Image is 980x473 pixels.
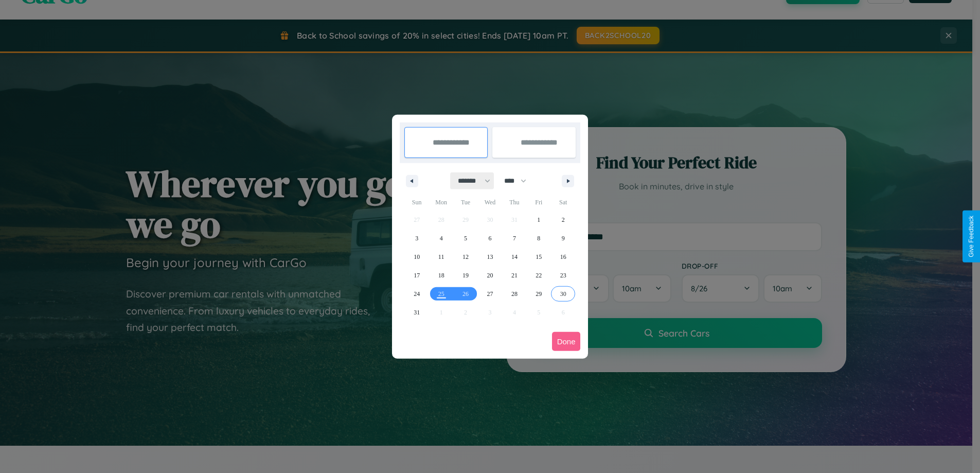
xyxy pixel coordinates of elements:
span: 22 [536,266,542,285]
span: Tue [453,194,477,211]
button: 22 [527,266,551,285]
span: 16 [560,248,566,266]
span: Sat [551,194,575,211]
span: 27 [487,285,493,303]
button: 23 [551,266,575,285]
button: 9 [551,229,575,248]
button: 7 [502,229,526,248]
button: 19 [453,266,477,285]
button: 31 [405,303,429,322]
button: 16 [551,248,575,266]
span: 17 [414,266,420,285]
button: 13 [478,248,502,266]
span: 30 [560,285,566,303]
button: 8 [527,229,551,248]
span: 25 [438,285,444,303]
button: 2 [551,211,575,229]
span: 5 [464,229,467,248]
span: 14 [511,248,518,266]
button: 10 [405,248,429,266]
button: 24 [405,285,429,303]
button: 1 [527,211,551,229]
span: Wed [478,194,502,211]
button: 5 [453,229,477,248]
span: 1 [537,211,540,229]
span: 7 [513,229,516,248]
span: 24 [414,285,420,303]
button: 14 [502,248,526,266]
span: 12 [462,248,469,266]
button: 12 [453,248,477,266]
span: 15 [536,248,542,266]
span: 3 [415,229,418,248]
span: Mon [429,194,453,211]
button: 11 [429,248,453,266]
button: 4 [429,229,453,248]
span: 8 [537,229,540,248]
span: 31 [414,303,420,322]
span: Sun [405,194,429,211]
button: 30 [551,285,575,303]
span: 13 [487,248,493,266]
span: 29 [536,285,542,303]
div: Give Feedback [968,216,975,257]
span: 28 [511,285,518,303]
span: 6 [488,229,491,248]
button: 29 [527,285,551,303]
span: 10 [414,248,420,266]
button: 6 [478,229,502,248]
button: 3 [405,229,429,248]
button: 21 [502,266,526,285]
button: 18 [429,266,453,285]
span: 11 [438,248,444,266]
button: 25 [429,285,453,303]
span: 4 [440,229,443,248]
button: 15 [527,248,551,266]
span: Fri [527,194,551,211]
button: Done [552,332,581,351]
span: 23 [560,266,566,285]
button: 20 [478,266,502,285]
span: 20 [487,266,493,285]
span: Thu [502,194,526,211]
span: 2 [562,211,565,229]
button: 27 [478,285,502,303]
button: 26 [453,285,477,303]
span: 21 [511,266,518,285]
span: 9 [562,229,565,248]
span: 26 [462,285,469,303]
button: 28 [502,285,526,303]
span: 19 [462,266,469,285]
span: 18 [438,266,444,285]
button: 17 [405,266,429,285]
